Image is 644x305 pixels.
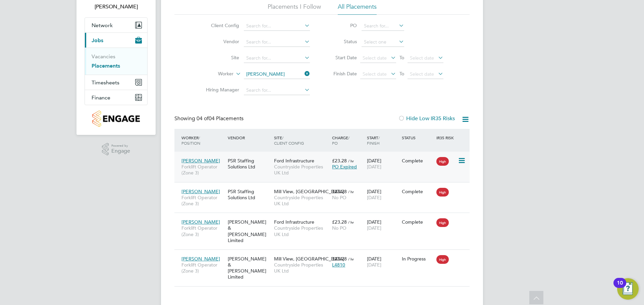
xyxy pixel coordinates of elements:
label: Hiring Manager [201,87,239,93]
span: Select date [363,55,387,61]
span: / hr [348,189,354,194]
span: Countryside Properties UK Ltd [274,195,329,207]
a: Vacancies [92,53,115,60]
input: Search for... [244,70,310,79]
span: 04 Placements [197,115,244,122]
span: Jobs [92,37,103,44]
label: Worker [195,71,233,77]
button: Timesheets [85,75,147,90]
div: IR35 Risk [435,132,458,144]
div: Worker [180,132,226,149]
span: No PO [332,195,346,201]
span: [DATE] [367,195,381,201]
img: countryside-properties-logo-retina.png [92,110,140,127]
div: [DATE] [365,216,400,234]
label: Site [201,55,239,61]
input: Search for... [244,86,310,95]
span: / Finish [367,135,380,146]
span: High [436,255,449,264]
span: To [397,53,406,62]
span: L4810 [332,262,345,268]
span: Forklift Operator (Zone 3) [181,195,224,207]
span: Tom Green [85,3,148,11]
span: / hr [348,158,354,163]
a: Powered byEngage [102,143,130,156]
span: To [397,69,406,78]
span: [PERSON_NAME] [181,188,220,195]
span: Finance [92,94,110,101]
div: [DATE] [365,154,400,173]
span: Ford Infrastructure [274,158,314,164]
span: Select date [363,71,387,77]
div: Vendor [226,132,272,144]
span: Forklift Operator (Zone 3) [181,225,224,237]
div: Showing [174,115,245,122]
button: Open Resource Center, 10 new notifications [617,278,639,300]
a: [PERSON_NAME]Forklift Operator (Zone 3)PSR Staffing Solutions LtdMill View, [GEOGRAPHIC_DATA]Coun... [180,185,470,190]
span: Countryside Properties UK Ltd [274,262,329,274]
span: [PERSON_NAME] [181,219,220,225]
span: / Position [181,135,200,146]
div: Status [400,132,435,144]
span: £23.28 [332,188,347,195]
span: [DATE] [367,164,381,170]
div: [PERSON_NAME] & [PERSON_NAME] Limited [226,252,272,284]
span: [DATE] [367,262,381,268]
span: Select date [410,55,434,61]
button: Jobs [85,33,147,48]
li: All Placements [338,3,377,15]
div: Start [365,132,400,149]
span: High [436,157,449,166]
input: Search for... [244,37,310,47]
span: £23.28 [332,256,347,262]
div: Charge [330,132,365,149]
span: PO Expired [332,164,357,170]
button: Network [85,18,147,32]
span: Powered by [111,143,130,149]
label: PO [327,22,357,28]
a: Go to home page [85,110,148,127]
li: Placements I Follow [268,3,321,15]
span: / hr [348,256,354,261]
span: Forklift Operator (Zone 3) [181,262,224,274]
span: Network [92,22,113,28]
div: Complete [402,188,433,195]
input: Select one [362,37,404,47]
div: Site [272,132,330,149]
span: Engage [111,148,130,154]
span: [PERSON_NAME] [181,158,220,164]
label: Status [327,39,357,45]
a: [PERSON_NAME]Forklift Operator (Zone 3)PSR Staffing Solutions LtdFord InfrastructureCountryside P... [180,154,470,160]
span: Countryside Properties UK Ltd [274,225,329,237]
span: 04 of [197,115,209,122]
div: 10 [617,283,623,292]
span: Countryside Properties UK Ltd [274,164,329,176]
span: Select date [410,71,434,77]
div: PSR Staffing Solutions Ltd [226,154,272,173]
span: High [436,188,449,197]
span: [PERSON_NAME] [181,256,220,262]
span: £23.28 [332,219,347,225]
a: Placements [92,63,120,69]
span: High [436,218,449,227]
span: No PO [332,225,346,231]
span: Forklift Operator (Zone 3) [181,164,224,176]
div: Jobs [85,48,147,75]
div: [DATE] [365,185,400,204]
span: / PO [332,135,350,146]
span: Mill View, [GEOGRAPHIC_DATA] [274,188,344,195]
span: [DATE] [367,225,381,231]
div: Complete [402,158,433,164]
input: Search for... [244,21,310,31]
span: £23.28 [332,158,347,164]
div: PSR Staffing Solutions Ltd [226,185,272,204]
a: [PERSON_NAME]Forklift Operator (Zone 3)[PERSON_NAME] & [PERSON_NAME] LimitedFord InfrastructureCo... [180,215,470,221]
button: Finance [85,90,147,105]
div: Complete [402,219,433,225]
span: Ford Infrastructure [274,219,314,225]
label: Finish Date [327,71,357,77]
div: In Progress [402,256,433,262]
span: / hr [348,220,354,225]
a: [PERSON_NAME]Forklift Operator (Zone 3)[PERSON_NAME] & [PERSON_NAME] LimitedMill View, [GEOGRAPHI... [180,252,470,258]
label: Start Date [327,55,357,61]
